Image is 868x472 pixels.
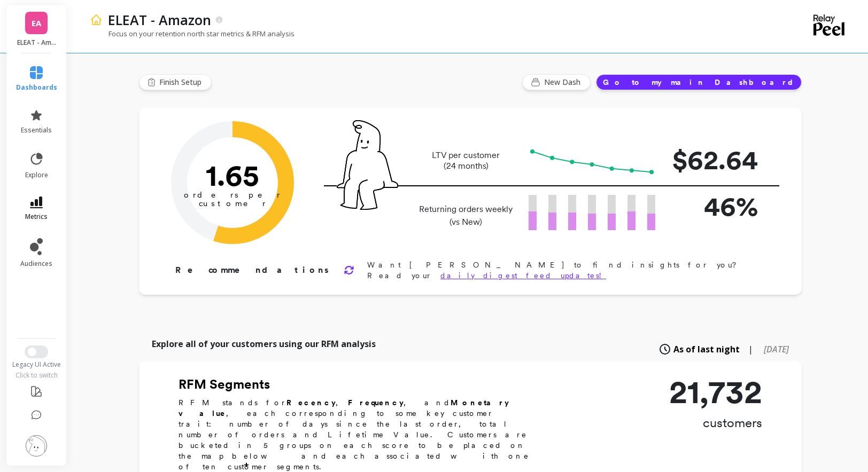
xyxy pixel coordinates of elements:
[199,199,267,208] tspan: customer
[108,11,211,29] p: ELEAT - Amazon
[367,259,768,281] p: Want [PERSON_NAME] to find insights for you? Read your
[17,38,56,47] p: ELEAT - Amazon
[16,83,57,92] span: dashboards
[152,337,376,350] p: Explore all of your customers using our RFM analysis
[440,271,606,280] a: daily digest feed updates!
[596,74,802,90] button: Go to my main Dashboard
[669,376,762,408] p: 21,732
[522,74,591,90] button: New Dash
[32,17,41,29] span: EA
[21,126,52,135] span: essentials
[206,158,259,193] text: 1.65
[416,203,516,229] p: Returning orders weekly (vs New)
[139,74,212,90] button: Finish Setup
[672,140,758,180] p: $62.64
[159,77,205,88] span: Finish Setup
[26,435,47,457] img: profile picture
[348,398,404,407] b: Frequency
[544,77,584,88] span: New Dash
[25,345,48,358] button: Switch to New UI
[25,213,48,221] span: metrics
[5,371,68,380] div: Click to switch
[286,398,336,407] b: Recency
[20,259,52,268] span: audiences
[669,414,762,431] p: customers
[90,29,294,38] p: Focus on your retention north star metrics & RFM analysis
[175,264,331,277] p: Recommendations
[25,171,48,179] span: explore
[673,343,740,356] span: As of last night
[764,343,789,355] span: [DATE]
[416,150,516,171] p: LTV per customer (24 months)
[179,376,542,393] h2: RFM Segments
[184,190,281,200] tspan: orders per
[748,343,753,356] span: |
[337,120,398,210] img: pal seatted on line
[5,360,68,369] div: Legacy UI Active
[90,13,103,26] img: header icon
[672,186,758,226] p: 46%
[179,397,542,472] p: RFM stands for , , and , each corresponding to some key customer trait: number of days since the ...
